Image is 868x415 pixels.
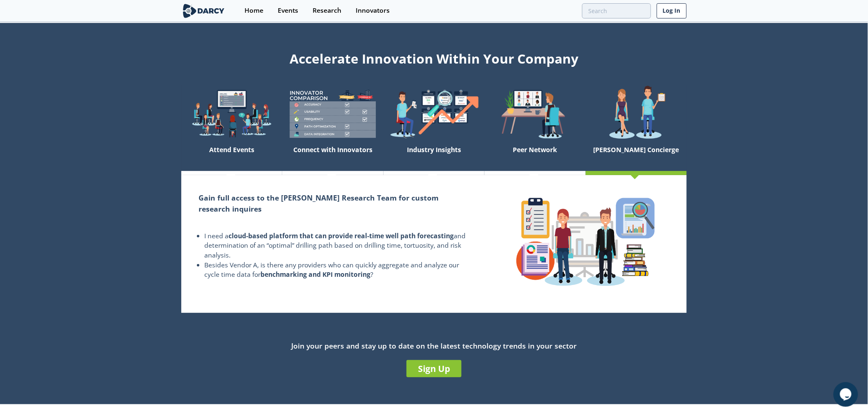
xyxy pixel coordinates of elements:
iframe: chat widget [834,382,860,407]
img: welcome-explore-560578ff38cea7c86bcfe544b5e45342.png [181,85,282,142]
strong: cloud-based platform that can provide real-time well path forecasting [228,231,454,240]
input: Advanced Search [582,3,651,18]
a: Log In [657,3,687,18]
img: welcome-find-a12191a34a96034fcac36f4ff4d37733.png [384,85,484,142]
div: Accelerate Innovation Within Your Company [181,46,687,68]
img: logo-wide.svg [181,4,226,18]
div: Innovators [356,7,390,14]
li: I need a and determination of an “optimal” drilling path based on drilling time, tortuosity, and ... [204,231,467,260]
div: Connect with Innovators [282,142,383,171]
div: Attend Events [181,142,282,171]
div: [PERSON_NAME] Concierge [586,142,687,171]
strong: benchmarking and KPI monitoring [260,270,370,279]
div: Research [313,7,341,14]
div: Home [244,7,263,14]
img: welcome-attend-b816887fc24c32c29d1763c6e0ddb6e6.png [484,85,585,142]
img: concierge-details-e70ed233a7353f2f363bd34cf2359179.png [510,192,662,292]
img: welcome-concierge-wide-20dccca83e9cbdbb601deee24fb8df72.png [586,85,687,142]
h2: Gain full access to the [PERSON_NAME] Research Team for custom research inquires [199,192,467,214]
div: Peer Network [484,142,585,171]
img: welcome-compare-1b687586299da8f117b7ac84fd957760.png [282,85,383,142]
a: Sign Up [407,360,461,377]
li: Besides Vendor A, is there any providers who can quickly aggregate and analyze our cycle time dat... [204,260,467,280]
div: Events [278,7,298,14]
div: Industry Insights [384,142,484,171]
